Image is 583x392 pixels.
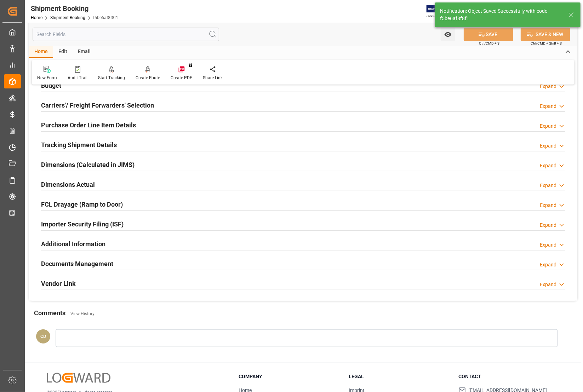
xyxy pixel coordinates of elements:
[73,46,96,58] div: Email
[531,41,562,46] span: Ctrl/CMD + Shift + S
[40,334,46,339] span: CD
[464,28,513,41] button: SAVE
[540,182,556,189] div: Expand
[31,15,42,20] a: Home
[203,75,223,81] div: Share Link
[540,281,556,288] div: Expand
[479,41,499,46] span: Ctrl/CMD + S
[41,160,135,169] h2: Dimensions (Calculated in JIMS)
[41,200,123,209] h2: FCL Drayage (Ramp to Door)
[349,373,450,380] h3: Legal
[70,311,95,316] a: View History
[459,373,560,380] h3: Contact
[37,75,57,81] div: New Form
[540,122,556,130] div: Expand
[68,75,87,81] div: Audit Trail
[41,259,113,269] h2: Documents Management
[239,373,340,380] h3: Company
[540,221,556,229] div: Expand
[41,279,76,288] h2: Vendor Link
[41,140,117,150] h2: Tracking Shipment Details
[540,261,556,269] div: Expand
[41,120,136,130] h2: Purchase Order Line Item Details
[441,28,455,41] button: open menu
[540,202,556,209] div: Expand
[41,180,95,189] h2: Dimensions Actual
[440,7,562,22] div: Notification: Object Saved Successfully with code f5be6af8f8f1
[521,28,570,41] button: SAVE & NEW
[50,15,85,20] a: Shipment Booking
[540,142,556,150] div: Expand
[29,46,53,58] div: Home
[41,219,124,229] h2: Importer Security Filing (ISF)
[540,103,556,110] div: Expand
[540,162,556,169] div: Expand
[540,241,556,249] div: Expand
[53,46,73,58] div: Edit
[136,75,160,81] div: Create Route
[540,83,556,90] div: Expand
[41,81,61,90] h2: Budget
[427,5,451,18] img: Exertis%20JAM%20-%20Email%20Logo.jpg_1722504956.jpg
[47,373,110,383] img: Logward Logo
[41,239,105,249] h2: Additional Information
[31,3,118,14] div: Shipment Booking
[33,28,219,41] input: Search Fields
[98,75,125,81] div: Start Tracking
[41,100,154,110] h2: Carriers'/ Freight Forwarders' Selection
[34,308,65,318] h2: Comments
